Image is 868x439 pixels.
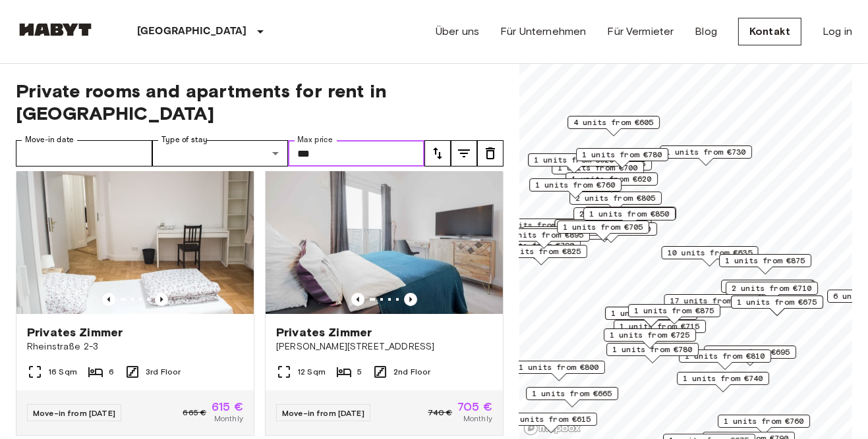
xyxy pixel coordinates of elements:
[528,153,620,174] div: Map marker
[522,226,614,247] div: Map marker
[605,307,697,327] div: Map marker
[535,179,616,191] span: 1 units from €760
[146,366,181,378] span: 3rd Floor
[662,246,759,267] div: Map marker
[511,413,591,425] span: 2 units from €615
[732,282,812,294] span: 2 units from €710
[16,23,95,36] img: Habyt
[724,415,804,427] span: 1 units from €760
[529,178,622,199] div: Map marker
[532,388,612,400] span: 1 units from €665
[33,408,115,418] span: Move-in from [DATE]
[685,350,765,362] span: 1 units from €810
[823,24,852,39] a: Log in
[576,148,668,168] div: Map marker
[424,140,451,167] button: tune
[495,245,587,265] div: Map marker
[561,220,646,232] span: 15 units from €645
[436,24,479,39] a: Über uns
[567,116,660,136] div: Map marker
[27,324,123,340] span: Privates Zimmer
[214,413,243,425] span: Monthly
[504,229,584,241] span: 1 units from €895
[513,361,605,381] div: Map marker
[704,346,796,366] div: Map marker
[161,134,208,145] label: Type of stay
[668,247,753,259] span: 10 units from €635
[664,294,761,315] div: Map marker
[498,228,590,249] div: Map marker
[393,366,430,378] span: 2nd Floor
[612,344,693,355] span: 1 units from €780
[583,207,676,228] div: Map marker
[575,192,656,204] span: 2 units from €805
[155,293,168,306] button: Previous image
[16,80,504,124] span: Private rooms and apartments for rent in [GEOGRAPHIC_DATA]
[109,366,114,378] span: 6
[528,227,608,239] span: 4 units from €665
[477,140,504,167] button: tune
[457,401,492,413] span: 705 €
[282,408,364,418] span: Move-in from [DATE]
[606,343,699,363] div: Map marker
[737,296,817,308] span: 1 units from €675
[634,305,714,317] span: 1 units from €875
[428,407,452,419] span: 740 €
[351,293,364,306] button: Previous image
[27,340,243,353] span: Rheinstraße 2-3
[183,407,206,419] span: 665 €
[276,340,492,353] span: [PERSON_NAME][STREET_ADDRESS]
[727,280,807,292] span: 1 units from €710
[357,366,362,378] span: 5
[16,155,254,436] a: Marketing picture of unit DE-01-090-05MPrevious imagePrevious imagePrivates ZimmerRheinstraße 2-3...
[573,207,666,228] div: Map marker
[571,173,652,185] span: 1 units from €620
[683,373,763,384] span: 1 units from €740
[557,220,649,241] div: Map marker
[718,415,810,435] div: Map marker
[607,24,674,39] a: Für Vermieter
[710,346,790,358] span: 1 units from €695
[48,366,77,378] span: 16 Sqm
[451,140,477,167] button: tune
[297,134,333,145] label: Max price
[584,207,676,227] div: Map marker
[660,145,752,166] div: Map marker
[297,366,326,378] span: 12 Sqm
[610,329,690,341] span: 1 units from €725
[495,219,580,231] span: 22 units from €655
[611,307,691,319] span: 1 units from €835
[679,349,771,370] div: Map marker
[695,24,717,39] a: Blog
[25,134,74,145] label: Move-in date
[500,24,586,39] a: Für Unternehmen
[463,413,492,425] span: Monthly
[738,18,801,45] a: Kontakt
[719,254,811,274] div: Map marker
[501,245,581,257] span: 1 units from €825
[589,208,670,220] span: 1 units from €850
[265,155,504,436] a: Marketing picture of unit DE-01-008-004-05HFPrevious imagePrevious imagePrivates Zimmer[PERSON_NA...
[276,324,372,340] span: Privates Zimmer
[16,156,254,314] img: Marketing picture of unit DE-01-090-05M
[489,219,586,239] div: Map marker
[628,304,720,324] div: Map marker
[569,192,662,212] div: Map marker
[579,208,660,220] span: 2 units from €655
[534,154,614,166] span: 1 units from €620
[212,401,243,413] span: 615 €
[519,361,599,373] span: 1 units from €800
[565,172,658,193] div: Map marker
[404,293,417,306] button: Previous image
[571,223,651,235] span: 1 units from €760
[620,321,700,332] span: 1 units from €715
[677,372,769,392] div: Map marker
[731,296,823,316] div: Map marker
[563,221,643,233] span: 1 units from €705
[266,156,503,314] img: Marketing picture of unit DE-01-008-004-05HF
[505,413,597,433] div: Map marker
[670,295,755,307] span: 17 units from €720
[555,219,652,240] div: Map marker
[721,280,813,300] div: Map marker
[526,387,618,407] div: Map marker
